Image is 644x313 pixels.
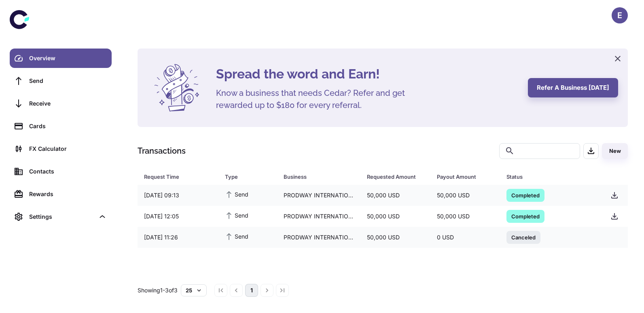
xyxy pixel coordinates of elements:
[437,171,497,182] span: Payout Amount
[528,78,618,97] button: Refer a business [DATE]
[216,87,418,111] h5: Know a business that needs Cedar? Refer and get rewarded up to $180 for every referral.
[10,116,112,136] a: Cards
[138,230,218,245] div: [DATE] 11:26
[29,212,95,221] div: Settings
[213,284,290,297] nav: pagination navigation
[506,191,544,199] span: Completed
[29,190,107,199] div: Rewards
[360,209,430,224] div: 50,000 USD
[506,233,540,241] span: Canceled
[360,230,430,245] div: 50,000 USD
[10,184,112,204] a: Rewards
[29,54,107,63] div: Overview
[10,162,112,181] a: Contacts
[437,171,486,182] div: Payout Amount
[10,94,112,113] a: Receive
[225,171,274,182] span: Type
[10,139,112,159] a: FX Calculator
[29,76,107,85] div: Send
[506,212,544,220] span: Completed
[225,232,248,241] span: Send
[225,211,248,220] span: Send
[430,230,500,245] div: 0 USD
[225,171,263,182] div: Type
[360,188,430,203] div: 50,000 USD
[245,284,258,297] button: page 1
[225,190,248,199] span: Send
[430,209,500,224] div: 50,000 USD
[602,143,628,159] button: New
[138,209,218,224] div: [DATE] 12:05
[29,144,107,153] div: FX Calculator
[277,209,361,224] div: PRODWAY INTERNATIONAL
[10,207,112,226] div: Settings
[612,7,628,23] button: E
[430,188,500,203] div: 50,000 USD
[138,145,186,157] h1: Transactions
[138,188,218,203] div: [DATE] 09:13
[181,284,207,296] button: 25
[29,167,107,176] div: Contacts
[367,171,427,182] span: Requested Amount
[10,49,112,68] a: Overview
[144,171,215,182] span: Request Time
[367,171,416,182] div: Requested Amount
[29,122,107,131] div: Cards
[29,99,107,108] div: Receive
[10,71,112,91] a: Send
[277,188,361,203] div: PRODWAY INTERNATIONAL
[138,286,178,295] p: Showing 1-3 of 3
[506,171,594,182] span: Status
[144,171,205,182] div: Request Time
[277,230,361,245] div: PRODWAY INTERNATIONAL
[506,171,584,182] div: Status
[216,64,518,84] h4: Spread the word and Earn!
